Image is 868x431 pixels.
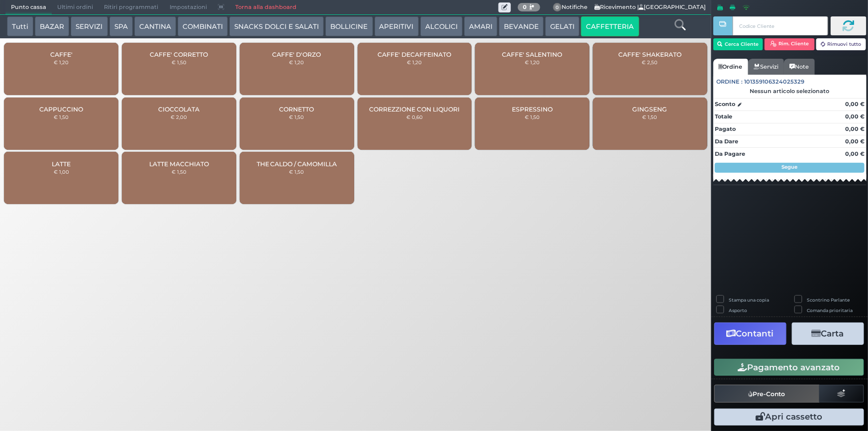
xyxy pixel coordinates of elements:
span: Ritiri programmati [98,0,164,14]
button: ALCOLICI [420,16,463,36]
span: CAFFE' D'ORZO [273,51,321,58]
small: € 1,50 [289,169,304,175]
label: Stampa una copia [729,297,769,303]
input: Codice Cliente [733,16,828,35]
strong: 0,00 € [845,138,865,145]
button: Cerca Cliente [713,38,764,50]
a: Torna alla dashboard [230,0,302,14]
label: Scontrino Parlante [807,297,850,303]
strong: Sconto [715,100,735,108]
strong: Pagato [715,125,736,132]
span: CAFFE' DECAFFEINATO [378,51,451,58]
a: Servizi [748,59,784,75]
button: SNACKS DOLCI E SALATI [229,16,324,36]
button: APERITIVI [375,16,419,36]
button: COMBINATI [178,16,228,36]
a: Ordine [713,59,748,75]
button: CANTINA [134,16,176,36]
span: CORNETTO [280,106,314,113]
small: € 1,50 [525,114,540,120]
button: Apri cassetto [714,409,864,426]
strong: Da Pagare [715,150,745,157]
button: SERVIZI [71,16,107,36]
small: € 2,00 [171,114,187,120]
small: € 2,50 [642,59,658,65]
strong: 0,00 € [845,150,865,157]
span: GINGSENG [633,106,668,113]
a: Note [784,59,814,75]
span: Ordine : [717,78,743,86]
small: € 1,20 [407,59,422,65]
button: AMARI [464,16,497,36]
div: Nessun articolo selezionato [713,88,867,95]
span: LATTE [52,160,71,168]
small: € 1,20 [289,59,304,65]
span: Punto cassa [5,0,52,14]
button: Contanti [714,323,786,345]
small: € 1,00 [54,169,69,175]
span: THE CALDO / CAMOMILLA [257,160,337,168]
span: CORREZZIONE CON LIQUORI [369,106,460,113]
small: € 1,50 [643,114,658,120]
button: BEVANDE [499,16,544,36]
strong: 0,00 € [845,113,865,120]
span: 0 [553,3,562,12]
strong: Segue [782,164,798,170]
b: 0 [523,3,527,10]
button: Rimuovi tutto [816,38,867,50]
span: LATTE MACCHIATO [149,160,209,168]
span: 101359106324025329 [745,78,805,86]
small: € 1,50 [172,169,187,175]
button: Pagamento avanzato [714,359,864,376]
small: € 1,50 [289,114,304,120]
small: € 0,60 [406,114,423,120]
button: Carta [792,323,864,345]
button: Tutti [7,16,33,36]
span: CAFFE' SALENTINO [502,51,563,58]
button: SPA [109,16,133,36]
span: ESPRESSINO [512,106,553,113]
span: CAFFE' [50,51,73,58]
label: Asporto [729,307,747,314]
button: Rim. Cliente [765,38,815,50]
label: Comanda prioritaria [807,307,853,314]
strong: 0,00 € [845,101,865,108]
span: CIOCCOLATA [158,106,199,113]
button: BAZAR [35,16,69,36]
strong: Da Dare [715,138,738,145]
small: € 1,50 [54,114,69,120]
span: CAFFE' CORRETTO [150,51,208,58]
strong: Totale [715,113,732,120]
span: CAFFE' SHAKERATO [618,51,681,58]
button: CAFFETTERIA [581,16,639,36]
strong: 0,00 € [845,125,865,132]
span: Impostazioni [164,0,212,14]
small: € 1,20 [525,59,540,65]
button: GELATI [545,16,579,36]
button: BOLLICINE [325,16,373,36]
small: € 1,20 [54,59,69,65]
small: € 1,50 [172,59,187,65]
span: CAPPUCCINO [39,106,83,113]
button: Pre-Conto [714,385,820,403]
span: Ultimi ordini [52,0,98,14]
